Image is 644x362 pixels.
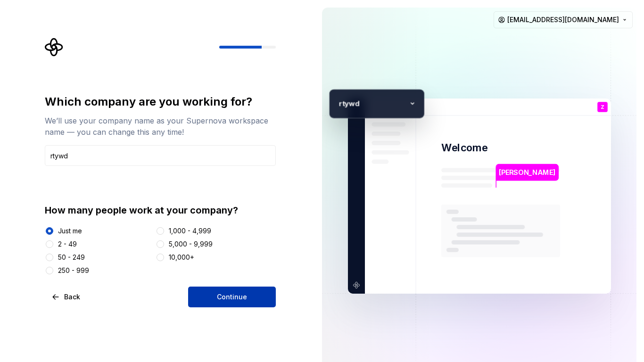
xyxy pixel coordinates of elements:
[58,226,82,236] div: Just me
[58,239,77,249] div: 2 - 49
[45,115,276,138] div: We’ll use your company name as your Supernova workspace name — you can change this any time!
[441,141,487,155] p: Welcome
[217,292,247,302] span: Continue
[334,98,342,109] p: r
[45,204,276,217] div: How many people work at your company?
[45,38,64,57] svg: Supernova Logo
[58,266,89,275] div: 250 - 999
[169,226,211,236] div: 1,000 - 4,999
[494,11,633,28] button: [EMAIL_ADDRESS][DOMAIN_NAME]
[169,239,213,249] div: 5,000 - 9,999
[64,292,80,302] span: Back
[600,105,604,110] p: Z
[507,15,619,25] span: [EMAIL_ADDRESS][DOMAIN_NAME]
[45,145,276,166] input: Company name
[188,287,276,307] button: Continue
[45,287,88,307] button: Back
[499,167,555,178] p: [PERSON_NAME]
[45,94,276,109] div: Which company are you working for?
[342,98,405,109] p: tywd
[169,253,194,262] div: 10,000+
[58,253,85,262] div: 50 - 249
